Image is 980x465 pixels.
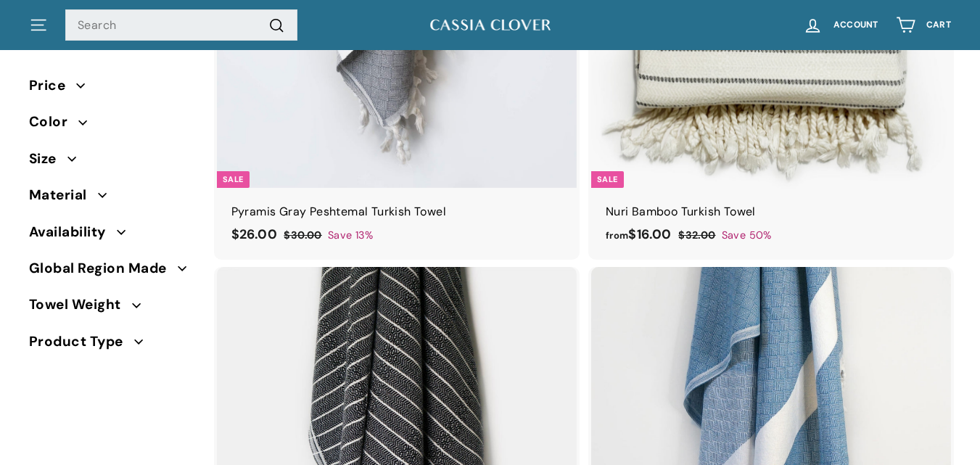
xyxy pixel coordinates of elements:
[29,181,194,217] button: Material
[678,229,715,242] span: $32.00
[926,20,951,30] span: Cart
[29,144,194,181] button: Size
[606,202,936,221] div: Nuri Bamboo Turkish Towel
[65,9,297,41] input: Search
[794,4,887,46] a: Account
[722,227,772,244] span: Save 50%
[29,218,194,254] button: Availability
[29,107,194,144] button: Color
[29,258,178,279] span: Global Region Made
[328,227,373,244] span: Save 13%
[606,226,672,243] span: $16.00
[29,331,134,353] span: Product Type
[887,4,960,46] a: Cart
[29,254,194,290] button: Global Region Made
[231,226,277,243] span: $26.00
[606,229,629,242] span: from
[29,327,194,363] button: Product Type
[29,290,194,326] button: Towel Weight
[284,229,321,242] span: $30.00
[29,71,194,107] button: Price
[217,171,250,188] div: Sale
[29,294,132,316] span: Towel Weight
[833,20,878,30] span: Account
[29,148,67,170] span: Size
[29,111,78,133] span: Color
[29,184,98,206] span: Material
[29,221,117,243] span: Availability
[591,171,624,188] div: Sale
[29,75,76,96] span: Price
[231,202,562,221] div: Pyramis Gray Peshtemal Turkish Towel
